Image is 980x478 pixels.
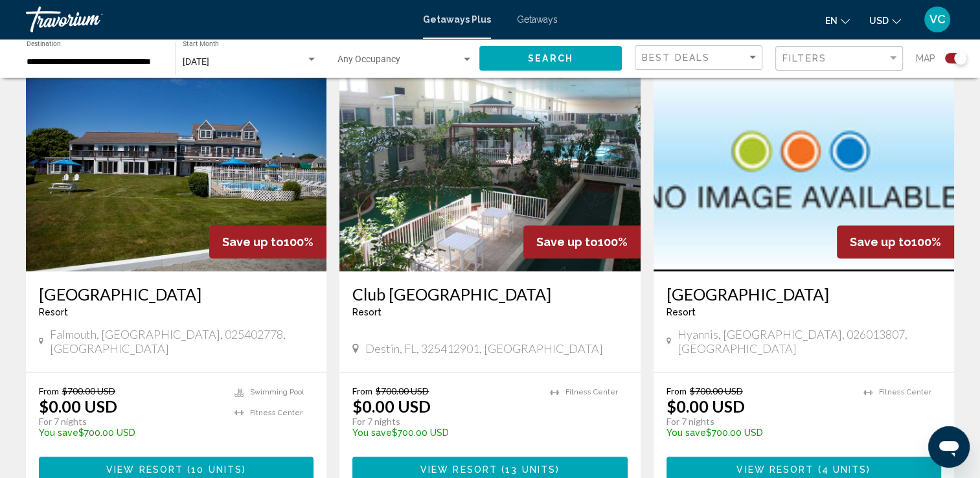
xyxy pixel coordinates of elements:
span: USD [869,16,889,26]
a: Travorium [26,6,410,32]
span: Save up to [850,235,911,249]
span: Swimming Pool [250,388,304,396]
span: [DATE] [183,56,209,67]
span: ( ) [183,464,246,474]
span: 4 units [822,464,867,474]
p: $0.00 USD [39,396,117,416]
a: Getaways Plus [423,14,491,25]
span: Falmouth, [GEOGRAPHIC_DATA], 025402778, [GEOGRAPHIC_DATA] [50,327,313,356]
p: $700.00 USD [667,427,850,438]
span: Resort [352,307,382,317]
span: View Resort [106,464,183,474]
div: 100% [837,225,954,258]
p: $700.00 USD [352,427,536,438]
a: [GEOGRAPHIC_DATA] [39,284,313,304]
p: For 7 nights [352,416,536,427]
span: Fitness Center [250,409,302,417]
span: View Resort [420,464,497,474]
span: Search [528,54,573,64]
span: Fitness Center [879,388,931,396]
span: Resort [667,307,696,317]
a: Getaways [517,14,558,25]
span: ( ) [814,464,871,474]
div: 100% [523,225,641,258]
span: You save [667,427,706,438]
span: View Resort [736,464,814,474]
span: From [39,385,59,396]
p: $0.00 USD [667,396,745,416]
p: For 7 nights [39,416,222,427]
span: ( ) [497,464,560,474]
span: Map [916,49,935,67]
span: Destin, FL, 325412901, [GEOGRAPHIC_DATA] [365,341,603,356]
p: $0.00 USD [352,396,431,416]
span: Resort [39,307,68,317]
p: $700.00 USD [39,427,222,438]
span: 13 units [505,464,556,474]
span: $700.00 USD [62,385,115,396]
a: Club [GEOGRAPHIC_DATA] [352,284,627,304]
iframe: Button to launch messaging window [928,426,970,468]
span: en [825,16,838,26]
span: Filters [782,53,826,63]
span: Hyannis, [GEOGRAPHIC_DATA], 026013807, [GEOGRAPHIC_DATA] [678,327,941,356]
span: Save up to [536,235,598,249]
button: Search [479,46,622,70]
button: Change language [825,11,850,30]
span: You save [39,427,78,438]
div: 100% [209,225,326,258]
mat-select: Sort by [642,52,758,63]
span: $700.00 USD [376,385,429,396]
span: From [352,385,372,396]
a: [GEOGRAPHIC_DATA] [667,284,941,304]
span: Save up to [222,235,284,249]
span: Fitness Center [565,388,618,396]
button: Filter [775,45,903,72]
span: You save [352,427,392,438]
img: ii_cdr2.jpg [339,64,640,271]
p: For 7 nights [667,416,850,427]
img: no_image_available_large.jpg [654,64,954,271]
span: From [667,385,687,396]
button: Change currency [869,11,901,30]
span: $700.00 USD [690,385,743,396]
span: Best Deals [642,52,710,63]
span: 10 units [191,464,242,474]
button: User Menu [920,6,954,33]
img: ii_bsv1.jpg [26,64,326,271]
span: VC [929,13,946,26]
